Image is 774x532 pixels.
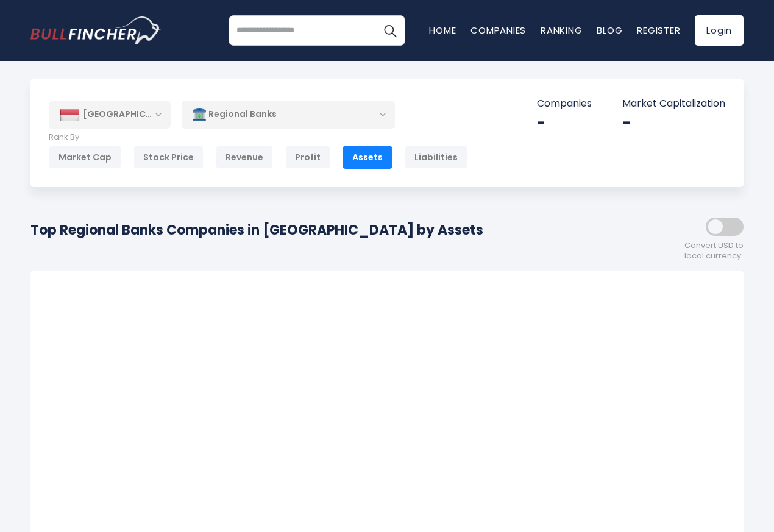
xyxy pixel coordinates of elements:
[541,24,582,37] a: Ranking
[429,24,456,37] a: Home
[30,16,162,44] img: bullfincher logo
[285,146,330,169] div: Profit
[684,241,744,261] span: Convert USD to local currency
[622,98,725,110] p: Market Capitalization
[695,15,744,46] a: Login
[537,113,592,132] div: -
[637,24,680,37] a: Register
[470,24,526,37] a: Companies
[133,146,204,169] div: Stock Price
[622,113,725,132] div: -
[375,15,405,46] button: Search
[405,146,467,169] div: Liabilities
[537,98,592,110] p: Companies
[343,146,392,169] div: Assets
[49,132,467,143] p: Rank By
[216,146,273,169] div: Revenue
[49,101,171,128] div: [GEOGRAPHIC_DATA]
[30,16,162,44] a: Go to homepage
[597,24,622,37] a: Blog
[30,220,483,240] h1: Top Regional Banks Companies in [GEOGRAPHIC_DATA] by Assets
[182,101,395,129] div: Regional Banks
[49,146,121,169] div: Market Cap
